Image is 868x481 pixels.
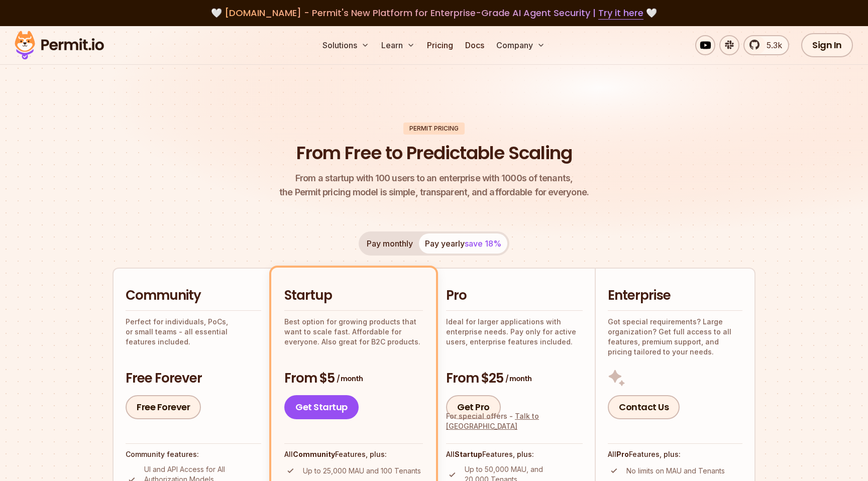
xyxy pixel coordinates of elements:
[423,35,457,55] a: Pricing
[284,449,423,459] h4: All Features, plus:
[801,33,853,57] a: Sign In
[505,374,531,384] span: / month
[616,450,629,458] strong: Pro
[455,450,482,458] strong: Startup
[284,317,423,347] p: Best option for growing products that want to scale fast. Affordable for everyone. Also great for...
[10,28,108,62] img: Permit logo
[225,7,643,19] span: [DOMAIN_NAME] - Permit's New Platform for Enterprise-Grade AI Agent Security |
[24,6,844,20] div: 🤍 🤍
[446,287,583,305] h2: Pro
[284,370,423,388] h3: From $5
[296,141,572,166] h1: From Free to Predictable Scaling
[377,35,419,55] button: Learn
[446,317,583,347] p: Ideal for larger applications with enterprise needs. Pay only for active users, enterprise featur...
[446,449,583,459] h4: All Features, plus:
[318,35,373,55] button: Solutions
[279,171,589,185] span: From a startup with 100 users to an enterprise with 1000s of tenants,
[126,395,201,419] a: Free Forever
[126,449,261,459] h4: Community features:
[126,370,261,388] h3: Free Forever
[303,466,421,476] p: Up to 25,000 MAU and 100 Tenants
[743,35,789,55] a: 5.3k
[126,287,261,305] h2: Community
[279,171,589,199] p: the Permit pricing model is simple, transparent, and affordable for everyone.
[608,449,742,459] h4: All Features, plus:
[608,287,742,305] h2: Enterprise
[403,123,465,135] div: Permit Pricing
[608,395,680,419] a: Contact Us
[626,466,725,476] p: No limits on MAU and Tenants
[461,35,488,55] a: Docs
[126,317,261,347] p: Perfect for individuals, PoCs, or small teams - all essential features included.
[446,395,501,419] a: Get Pro
[492,35,549,55] button: Company
[293,450,335,458] strong: Community
[284,287,423,305] h2: Startup
[361,233,419,254] button: Pay monthly
[284,395,359,419] a: Get Startup
[761,39,782,51] span: 5.3k
[608,317,742,357] p: Got special requirements? Large organization? Get full access to all features, premium support, a...
[598,7,643,20] a: Try it here
[446,411,583,431] div: For special offers -
[446,370,583,388] h3: From $25
[337,374,363,384] span: / month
